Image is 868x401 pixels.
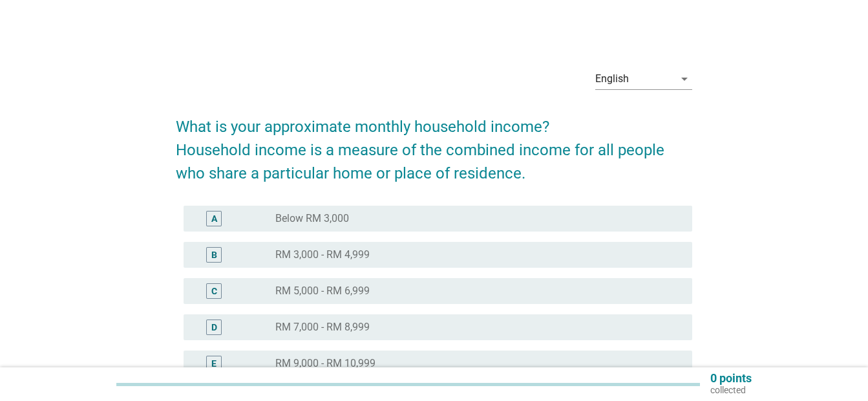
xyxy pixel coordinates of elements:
label: RM 7,000 - RM 8,999 [275,321,370,334]
div: E [211,357,217,371]
p: 0 points [710,373,752,384]
div: B [211,248,217,262]
h2: What is your approximate monthly household income? Household income is a measure of the combined ... [176,102,692,185]
div: C [211,285,217,298]
label: RM 9,000 - RM 10,999 [275,357,376,370]
label: RM 5,000 - RM 6,999 [275,285,370,298]
i: arrow_drop_down [677,71,692,87]
div: D [211,321,217,334]
p: collected [710,384,752,396]
label: RM 3,000 - RM 4,999 [275,248,370,261]
div: English [595,73,629,85]
div: A [211,212,217,226]
label: Below RM 3,000 [275,212,349,225]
